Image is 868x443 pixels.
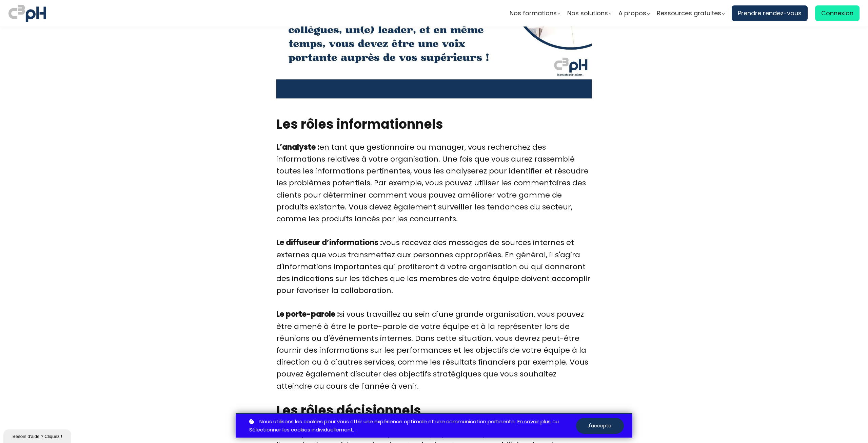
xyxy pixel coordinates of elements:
div: vous recevez des messages de sources internes et externes que vous transmettez aux personnes appr... [276,237,592,308]
span: Nous utilisons les cookies pour vous offrir une expérience optimale et une communication pertinente. [259,418,516,426]
img: logo C3PH [8,3,46,23]
div: si vous travaillez au sein d'une grande organisation, vous pouvez être amené à être le porte-paro... [276,308,592,392]
span: Connexion [821,8,853,18]
h2: Les rôles informationnels [276,115,592,133]
b: Le diffuseur d’informations : [276,237,382,248]
a: Connexion [815,5,860,21]
p: ou . [248,418,576,435]
h2: Les rôles décisionnels [276,402,592,419]
iframe: chat widget [3,428,73,443]
a: En savoir plus [517,418,551,426]
span: Prendre rendez-vous [738,8,802,18]
span: Nos formations [510,8,557,18]
span: Nos solutions [567,8,608,18]
span: A propos [618,8,646,18]
b: L’analyste : [276,142,319,152]
a: Prendre rendez-vous [732,5,808,21]
span: Ressources gratuites [657,8,721,18]
button: J'accepte. [576,418,624,434]
b: Le porte-parole : [276,309,339,319]
a: Sélectionner les cookies individuellement. [249,426,354,434]
div: en tant que gestionnaire ou manager, vous recherchez des informations relatives à votre organisat... [276,141,592,237]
